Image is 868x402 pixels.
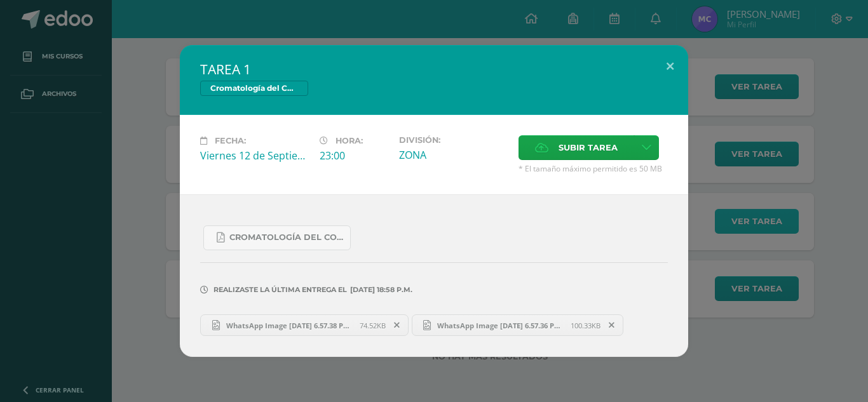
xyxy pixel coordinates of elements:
span: WhatsApp Image [DATE] 6.57.36 PM.jpeg [431,321,571,330]
label: División: [399,135,508,145]
a: WhatsApp Image [DATE] 6.57.38 PM.jpeg 74.52KB [200,314,409,336]
span: WhatsApp Image [DATE] 6.57.38 PM.jpeg [220,321,360,330]
button: Close (Esc) [652,45,688,88]
span: Hora: [336,136,363,145]
span: 74.52KB [360,321,386,330]
span: Cromatología del Color [200,81,308,96]
span: 100.33KB [571,321,600,330]
span: Realizaste la última entrega el [214,285,347,294]
span: [DATE] 18:58 p.m. [347,290,412,290]
span: Cromatología del color.docx.pdf [229,232,344,243]
h2: TAREA 1 [200,60,668,78]
div: 23:00 [320,149,389,163]
div: ZONA [399,148,508,162]
a: WhatsApp Image [DATE] 6.57.36 PM.jpeg 100.33KB [412,314,624,336]
span: Subir tarea [559,136,618,159]
a: Cromatología del color.docx.pdf [203,225,351,250]
span: Fecha: [215,136,246,145]
span: Remover entrega [601,318,623,332]
span: Remover entrega [386,318,408,332]
span: * El tamaño máximo permitido es 50 MB [519,163,668,174]
div: Viernes 12 de Septiembre [200,149,309,163]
